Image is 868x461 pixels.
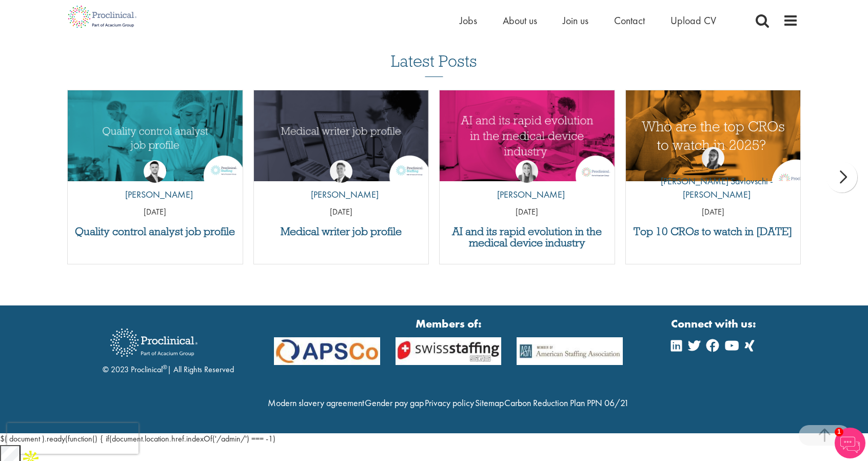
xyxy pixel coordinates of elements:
[509,337,630,366] img: APSCo
[702,147,724,169] img: Theodora Savlovschi - Wicks
[445,226,609,248] a: AI and its rapid evolution in the medical device industry
[504,397,629,409] a: Carbon Reduction Plan PPN 06/21
[7,423,139,454] iframe: reCAPTCHA
[626,206,801,218] p: [DATE]
[103,321,205,364] img: Proclinical Recruitment
[671,316,758,332] strong: Connect with us:
[388,337,509,366] img: APSCo
[516,160,538,183] img: Hannah Burke
[489,160,565,206] a: Hannah Burke [PERSON_NAME]
[460,14,477,27] a: Jobs
[68,90,243,181] a: Link to a post
[330,160,352,183] img: George Watson
[503,14,537,27] a: About us
[489,188,565,201] p: [PERSON_NAME]
[614,14,645,27] a: Contact
[117,160,193,206] a: Joshua Godden [PERSON_NAME]
[73,226,238,237] a: Quality control analyst job profile
[475,397,504,409] a: Sitemap
[117,188,193,201] p: [PERSON_NAME]
[826,162,857,193] div: next
[425,397,474,409] a: Privacy policy
[268,397,364,409] a: Modern slavery agreement
[670,14,716,27] a: Upload CV
[303,188,379,201] p: [PERSON_NAME]
[440,90,615,181] img: AI and Its Impact on the Medical Device Industry | Proclinical
[365,397,424,409] a: Gender pay gap
[563,14,588,27] a: Join us
[391,52,477,77] h3: Latest Posts
[626,175,801,201] p: [PERSON_NAME] Savlovschi - [PERSON_NAME]
[144,160,166,183] img: Joshua Godden
[68,90,243,181] img: quality control analyst job profile
[254,206,429,218] p: [DATE]
[68,206,243,218] p: [DATE]
[835,428,843,436] span: 1
[440,90,615,181] a: Link to a post
[440,206,615,218] p: [DATE]
[303,160,379,206] a: George Watson [PERSON_NAME]
[631,226,796,237] a: Top 10 CROs to watch in [DATE]
[103,321,234,376] div: © 2023 Proclinical | All Rights Reserved
[254,90,429,181] img: Medical writer job profile
[266,337,388,366] img: APSCo
[835,428,865,458] img: Chatbot
[254,90,429,181] a: Link to a post
[626,90,801,181] a: Link to a post
[274,316,623,332] strong: Members of:
[259,226,424,237] a: Medical writer job profile
[163,363,167,371] sup: ®
[626,147,801,206] a: Theodora Savlovschi - Wicks [PERSON_NAME] Savlovschi - [PERSON_NAME]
